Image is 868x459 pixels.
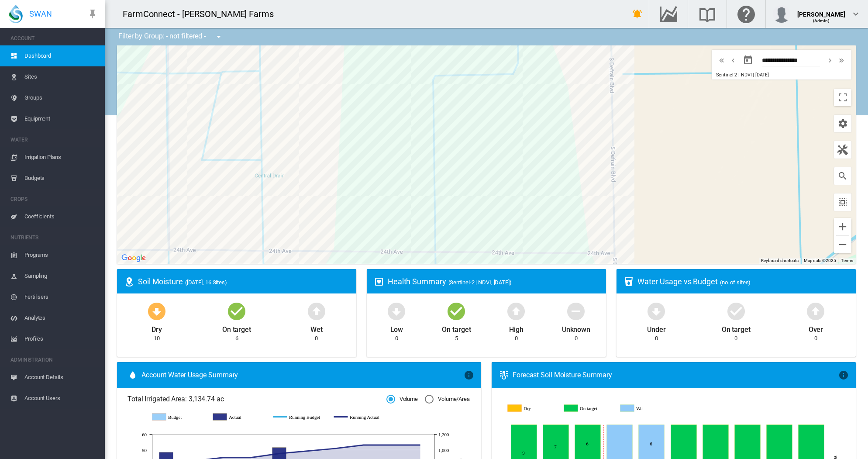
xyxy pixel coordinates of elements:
[717,55,727,66] md-icon: icon-chevron-double-left
[632,9,643,19] md-icon: icon-bell-ring
[834,167,851,185] button: icon-magnify
[565,300,586,321] md-icon: icon-minus-circle
[142,448,147,453] tspan: 50
[620,404,670,412] g: Wet
[455,335,458,342] div: 5
[395,335,398,342] div: 0
[499,370,509,380] md-icon: icon-thermometer-lines
[442,321,471,335] div: On target
[185,279,227,286] span: ([DATE], 16 Sites)
[10,353,98,367] span: ADMINISTRATION
[761,258,799,264] button: Keyboard shortcuts
[425,395,470,404] md-radio-button: Volume/Area
[814,335,817,342] div: 0
[213,413,265,421] g: Actual
[837,171,848,181] md-icon: icon-magnify
[112,28,230,45] div: Filter by Group: - not filtered -
[214,31,224,42] md-icon: icon-menu-down
[226,300,247,321] md-icon: icon-checkbox-marked-circle
[623,276,634,287] md-icon: icon-cup-water
[734,335,737,342] div: 0
[448,279,512,286] span: (Sentinel-2 | NDVI, [DATE])
[716,55,727,66] button: icon-chevron-double-left
[506,300,527,321] md-icon: icon-arrow-up-bold-circle
[24,66,98,87] span: Sites
[221,456,224,459] circle: Running Actual Jul 17 904.02
[739,52,757,69] button: md-calendar
[438,448,449,453] tspan: 1,000
[24,245,98,266] span: Programs
[24,286,98,307] span: Fertilisers
[235,335,238,342] div: 6
[509,321,524,335] div: High
[127,370,138,380] md-icon: icon-water
[647,321,666,335] div: Under
[438,432,449,437] tspan: 1,200
[152,321,162,335] div: Dry
[720,279,751,286] span: (no. of sites)
[315,335,318,342] div: 0
[305,449,309,452] circle: Running Actual Aug 7 987.79
[334,413,386,421] g: Running Actual
[123,8,282,20] div: FarmConnect - [PERSON_NAME] Farms
[773,5,790,23] img: profile.jpg
[697,9,718,19] md-icon: Search the knowledge base
[418,443,422,447] circle: Running Actual Sep 4 1,063.84
[152,413,204,421] g: Budget
[24,266,98,286] span: Sampling
[837,55,846,66] md-icon: icon-chevron-double-right
[834,89,851,106] button: Toggle fullscreen view
[836,55,847,66] button: icon-chevron-double-right
[210,28,227,45] button: icon-menu-down
[753,72,768,78] span: | [DATE]
[722,321,751,335] div: On target
[834,236,851,253] button: Zoom out
[119,252,148,264] img: Google
[515,335,518,342] div: 0
[146,300,167,321] md-icon: icon-arrow-down-bold-circle
[273,413,325,421] g: Running Budget
[10,31,98,45] span: ACCOUNT
[728,55,738,66] md-icon: icon-chevron-left
[837,118,848,129] md-icon: icon-cog
[834,115,851,132] button: icon-cog
[646,300,667,321] md-icon: icon-arrow-down-bold-circle
[813,18,830,23] span: (Admin)
[825,55,835,66] md-icon: icon-chevron-right
[119,252,148,264] a: Open this area in Google Maps (opens a new window)
[24,328,98,349] span: Profiles
[10,192,98,206] span: CROPS
[797,7,845,15] div: [PERSON_NAME]
[87,9,98,19] md-icon: icon-pin
[736,9,757,19] md-icon: Click here for help
[390,443,393,447] circle: Running Actual Aug 28 1,063.84
[24,87,98,108] span: Groups
[464,370,474,380] md-icon: icon-information
[716,72,751,78] span: Sentinel-2 | NDVI
[841,258,853,263] a: Terms
[837,197,848,207] md-icon: icon-select-all
[9,5,23,23] img: SWAN-Landscape-Logo-Colour-drop.png
[838,370,849,380] md-icon: icon-information
[222,321,251,335] div: On target
[727,55,739,66] button: icon-chevron-left
[386,395,418,404] md-radio-button: Volume
[362,443,365,447] circle: Running Actual Aug 21 1,063.84
[306,300,327,321] md-icon: icon-arrow-up-bold-circle
[513,370,838,380] div: Forecast Soil Moisture Summary
[127,394,386,404] span: Total Irrigated Area: 3,134.74 ac
[562,321,590,335] div: Unknown
[629,5,646,23] button: icon-bell-ring
[10,133,98,147] span: WATER
[124,276,134,287] md-icon: icon-map-marker-radius
[575,335,578,342] div: 0
[142,432,147,437] tspan: 60
[10,231,98,245] span: NUTRIENTS
[24,45,98,66] span: Dashboard
[834,193,851,211] button: icon-select-all
[805,300,826,321] md-icon: icon-arrow-up-bold-circle
[824,55,836,66] button: icon-chevron-right
[508,404,558,412] g: Dry
[834,218,851,235] button: Zoom in
[141,370,464,380] span: Account Water Usage Summary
